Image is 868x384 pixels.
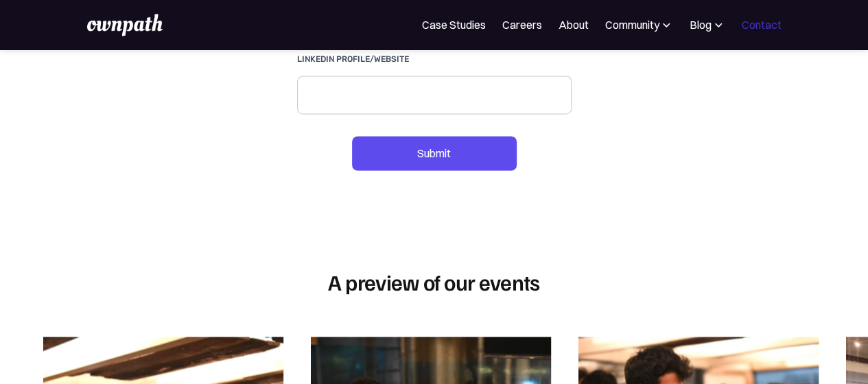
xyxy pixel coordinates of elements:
a: About [559,16,589,33]
div: Community [605,16,673,33]
div: Blog [690,16,712,33]
a: Careers [502,16,542,33]
input: Submit [352,136,517,170]
a: Contact [742,16,782,33]
div: Blog [690,16,725,33]
label: Linkedin PROFILE/website [297,54,409,65]
div: Community [605,16,659,33]
a: Case Studies [422,16,486,33]
h3: A preview of our events [328,269,539,295]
